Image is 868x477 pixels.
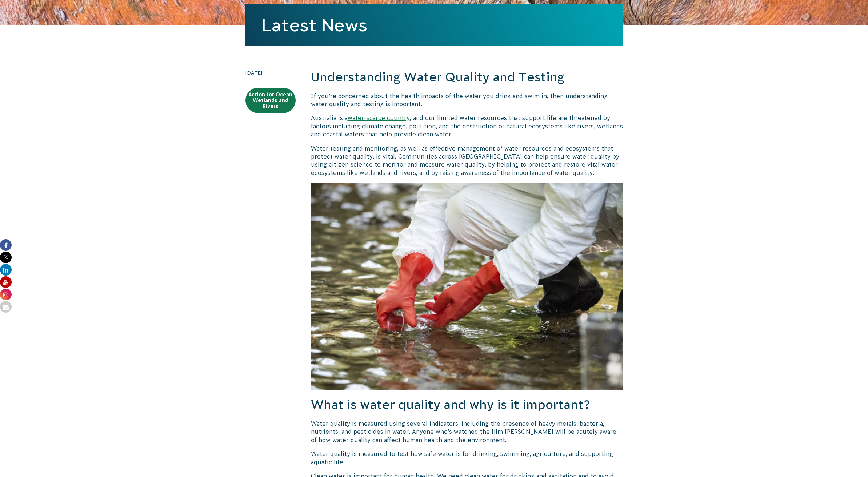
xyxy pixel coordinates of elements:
a: Action for Ocean Wetlands and Rivers [245,88,296,113]
p: If you’re concerned about the health impacts of the water you drink and swim in, then understandi... [311,92,623,108]
p: Water testing and monitoring, as well as effective management of water resources and ecosystems t... [311,144,623,177]
time: [DATE] [245,69,296,77]
p: Water quality is measured to test how safe water is for drinking, swimming, agriculture, and supp... [311,450,623,466]
p: Australia is a , and our limited water resources that support life are threatened by factors incl... [311,114,623,138]
p: Water quality is measured using several indicators, including the presence of heavy metals, bacte... [311,420,623,444]
a: water-scarce country [348,115,410,121]
a: Latest News [261,15,367,35]
h2: Understanding Water Quality and Testing [311,69,623,86]
h2: What is water quality and why is it important? [311,396,623,414]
